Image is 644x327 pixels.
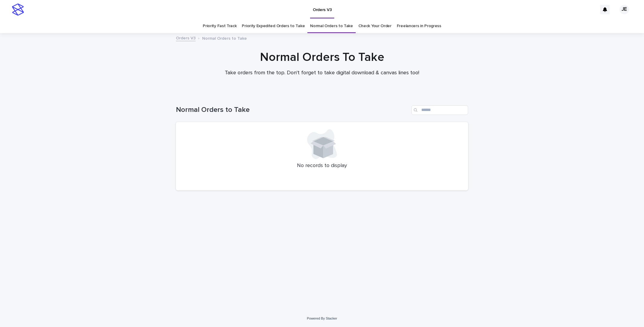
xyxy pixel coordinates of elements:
a: Priority Expedited Orders to Take [242,19,305,33]
p: Take orders from the top. Don't forget to take digital download & canvas lines too! [203,70,441,76]
a: Orders V3 [176,34,196,41]
p: Normal Orders to Take [202,35,247,41]
a: Powered By Stacker [307,317,337,320]
img: stacker-logo-s-only.png [12,4,24,16]
div: JE [620,5,629,14]
a: Freelancers in Progress [397,19,441,33]
p: No records to display [183,163,461,169]
a: Check Your Order [358,19,391,33]
h1: Normal Orders to Take [176,106,409,114]
a: Normal Orders to Take [310,19,353,33]
input: Search [411,105,468,115]
a: Priority Fast Track [203,19,236,33]
h1: Normal Orders To Take [176,50,468,64]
